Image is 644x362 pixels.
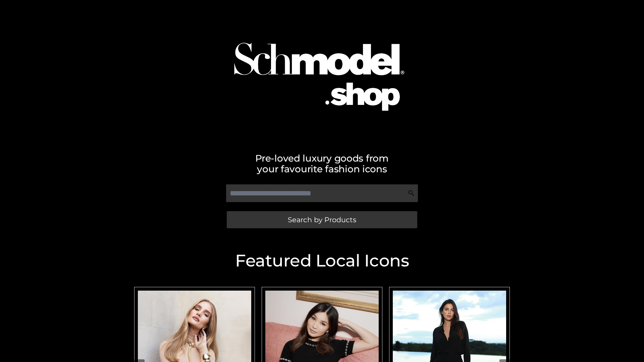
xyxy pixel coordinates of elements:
img: Search Icon [408,190,415,196]
span: Search by Products [288,216,356,223]
h2: Featured Local Icons​ [131,252,513,269]
h2: Pre-loved luxury goods from your favourite fashion icons [131,153,513,174]
a: Search by Products [227,211,417,228]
